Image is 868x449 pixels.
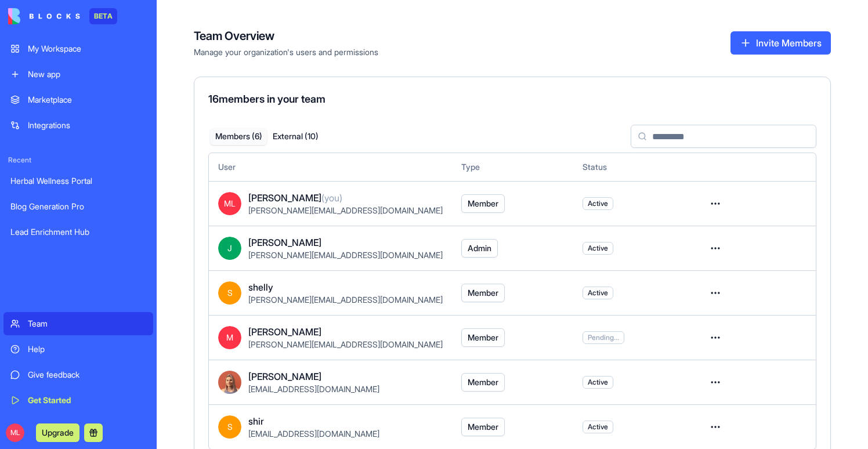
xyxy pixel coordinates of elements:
[461,418,505,436] button: Member
[3,155,153,165] span: Recent
[248,280,273,294] span: shelly
[10,226,146,238] div: Lead Enrichment Hub
[468,376,498,388] span: Member
[248,236,321,249] span: [PERSON_NAME]
[218,326,241,349] span: M
[3,195,153,218] a: Blog Generation Pro
[3,114,153,137] a: Integrations
[588,422,608,432] span: Active
[248,250,443,260] span: [PERSON_NAME][EMAIL_ADDRESS][DOMAIN_NAME]
[267,128,324,145] button: External ( 10 )
[3,363,153,386] a: Give feedback
[461,284,505,302] button: Member
[248,191,342,205] span: [PERSON_NAME]
[3,63,153,86] a: New app
[461,239,498,258] button: Admin
[194,28,378,44] h4: Team Overview
[194,46,378,58] span: Manage your organization's users and permissions
[36,423,79,442] button: Upgrade
[208,93,325,105] span: 16 members in your team
[461,373,505,392] button: Member
[28,43,146,55] div: My Workspace
[248,384,379,394] span: [EMAIL_ADDRESS][DOMAIN_NAME]
[468,421,498,433] span: Member
[468,287,498,299] span: Member
[248,205,443,215] span: [PERSON_NAME][EMAIL_ADDRESS][DOMAIN_NAME]
[248,414,264,428] span: shir
[248,325,321,339] span: [PERSON_NAME]
[321,192,342,204] span: (you)
[583,161,685,173] div: Status
[3,37,153,60] a: My Workspace
[218,192,241,215] span: ML
[3,389,153,412] a: Get Started
[588,378,608,387] span: Active
[218,415,241,439] span: S
[209,153,452,181] th: User
[89,8,117,24] div: BETA
[28,94,146,106] div: Marketplace
[8,8,80,24] img: logo
[468,242,491,254] span: Admin
[588,333,619,342] span: Pending...
[28,68,146,80] div: New app
[8,8,117,24] a: BETA
[218,237,241,260] span: J
[3,338,153,361] a: Help
[28,369,146,381] div: Give feedback
[730,31,831,55] button: Invite Members
[10,201,146,212] div: Blog Generation Pro
[3,88,153,111] a: Marketplace
[461,194,505,213] button: Member
[461,161,564,173] div: Type
[3,312,153,335] a: Team
[218,371,241,394] img: Marina_gj5dtt.jpg
[588,199,608,208] span: Active
[28,120,146,131] div: Integrations
[28,343,146,355] div: Help
[468,198,498,209] span: Member
[3,220,153,244] a: Lead Enrichment Hub
[218,281,241,305] span: S
[210,128,267,145] button: Members ( 6 )
[28,394,146,406] div: Get Started
[3,169,153,193] a: Herbal Wellness Portal
[28,318,146,329] div: Team
[248,370,321,383] span: [PERSON_NAME]
[248,429,379,439] span: [EMAIL_ADDRESS][DOMAIN_NAME]
[461,328,505,347] button: Member
[588,288,608,298] span: Active
[6,423,24,442] span: ML
[468,332,498,343] span: Member
[248,339,443,349] span: [PERSON_NAME][EMAIL_ADDRESS][DOMAIN_NAME]
[588,244,608,253] span: Active
[248,295,443,305] span: [PERSON_NAME][EMAIL_ADDRESS][DOMAIN_NAME]
[10,175,146,187] div: Herbal Wellness Portal
[36,426,79,438] a: Upgrade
